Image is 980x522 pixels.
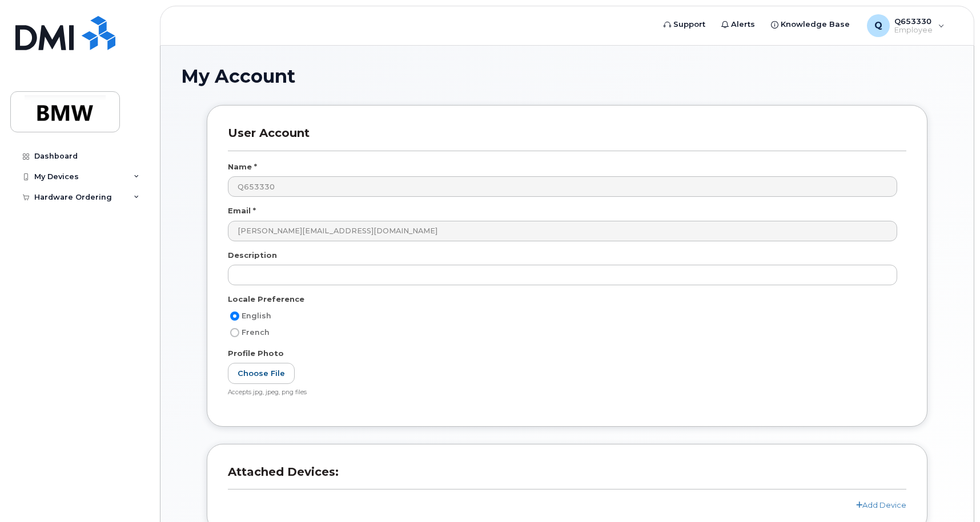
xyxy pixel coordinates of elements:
[228,389,897,397] div: Accepts jpg, jpeg, png files
[242,311,271,320] span: English
[228,250,277,261] label: Description
[228,294,304,305] label: Locale Preference
[228,205,256,216] label: Email *
[181,66,953,86] h1: My Account
[228,161,257,172] label: Name *
[228,348,284,359] label: Profile Photo
[230,311,239,321] input: English
[230,328,239,337] input: French
[228,363,295,384] label: Choose File
[856,500,906,509] a: Add Device
[228,465,906,489] h3: Attached Devices:
[242,328,270,337] span: French
[228,126,906,151] h3: User Account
